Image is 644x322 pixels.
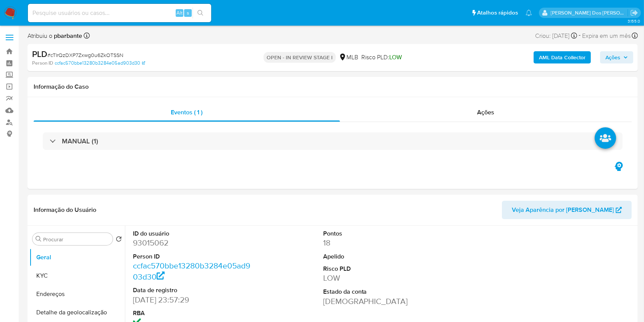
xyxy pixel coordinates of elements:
dd: LOW [323,273,442,283]
button: search-icon [193,8,208,18]
p: priscilla.barbante@mercadopago.com.br [551,9,628,16]
span: Ações [605,51,620,63]
span: Risco PLD: [361,53,402,62]
div: Criou: [DATE] [535,31,577,41]
span: LOW [389,53,402,62]
input: Procurar [43,236,110,243]
dt: Pontos [323,229,442,238]
dt: Person ID [133,252,252,261]
dd: [DATE] 23:57:29 [133,294,252,305]
a: ccfac570bbe13280b3284e05ad903d30 [55,60,145,67]
span: Expira em um mês [582,32,631,40]
b: PLD [32,48,47,60]
button: Geral [29,248,125,267]
input: Pesquise usuários ou casos... [28,8,211,18]
h1: Informação do Usuário [34,206,96,214]
p: OPEN - IN REVIEW STAGE I [264,52,336,63]
dt: Data de registro [133,286,252,294]
span: - [579,31,581,41]
button: Retornar ao pedido padrão [116,236,122,244]
dt: Risco PLD [323,265,442,273]
span: Eventos ( 1 ) [171,108,203,117]
dt: Apelido [323,252,442,261]
a: Notificações [526,10,532,16]
dt: Estado da conta [323,288,442,296]
div: MANUAL (1) [43,132,623,150]
a: Sair [630,9,638,17]
span: Ações [477,108,495,117]
button: KYC [29,267,125,285]
button: AML Data Collector [534,51,591,63]
b: AML Data Collector [539,51,586,63]
span: Atribuiu o [28,32,82,40]
dd: 93015062 [133,237,252,248]
dd: [DEMOGRAPHIC_DATA] [323,296,442,307]
span: Atalhos rápidos [477,9,518,17]
div: MLB [339,53,358,62]
span: Veja Aparência por [PERSON_NAME] [512,201,614,219]
a: ccfac570bbe13280b3284e05ad903d30 [133,260,250,282]
span: s [187,9,189,16]
b: Person ID [32,60,53,67]
dt: ID do usuário [133,229,252,238]
b: pbarbante [52,31,82,40]
dt: RBA [133,309,252,317]
button: Veja Aparência por [PERSON_NAME] [502,201,632,219]
span: # cTIrQzDXP7Zxwg0u6ZkOTSSN [47,51,123,59]
button: Ações [600,51,633,63]
h1: Informação do Caso [34,83,632,91]
button: Procurar [36,236,42,242]
button: Endereços [29,285,125,303]
span: Alt [176,9,183,16]
h3: MANUAL (1) [62,137,98,145]
dd: 18 [323,237,442,248]
button: Detalhe da geolocalização [29,303,125,322]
